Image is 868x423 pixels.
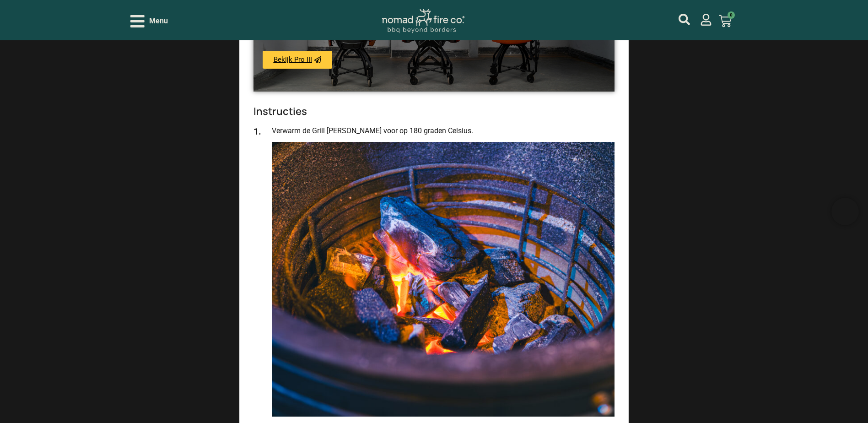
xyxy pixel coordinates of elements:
a: Bekijk Pro III [263,51,332,69]
span: Bekijk Pro III [274,56,312,63]
h3: Instructies [253,105,615,117]
iframe: Brevo live chat [831,198,859,225]
a: mijn account [679,14,690,25]
a: 0 [708,9,743,33]
span: Menu [149,16,168,27]
li: Verwarm de Grill [PERSON_NAME] voor op 180 graden Celsius. [253,125,615,417]
img: Recept Italiaans Gehaktbrood Kamado BBQ-5 [272,142,615,416]
img: Nomad Logo [382,9,464,33]
a: mijn account [700,14,712,26]
div: Open/Close Menu [130,13,168,29]
span: 0 [728,11,735,19]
